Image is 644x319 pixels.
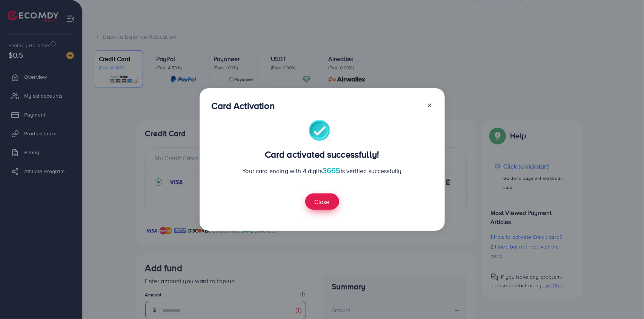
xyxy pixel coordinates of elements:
[212,149,433,160] h3: Card activated successfully!
[309,120,335,143] img: success
[212,100,275,111] h3: Card Activation
[212,166,433,175] p: Your card ending with 4 digits is verified successfully
[305,193,339,210] button: Close
[612,285,638,313] iframe: Chat
[323,165,341,176] span: 3665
